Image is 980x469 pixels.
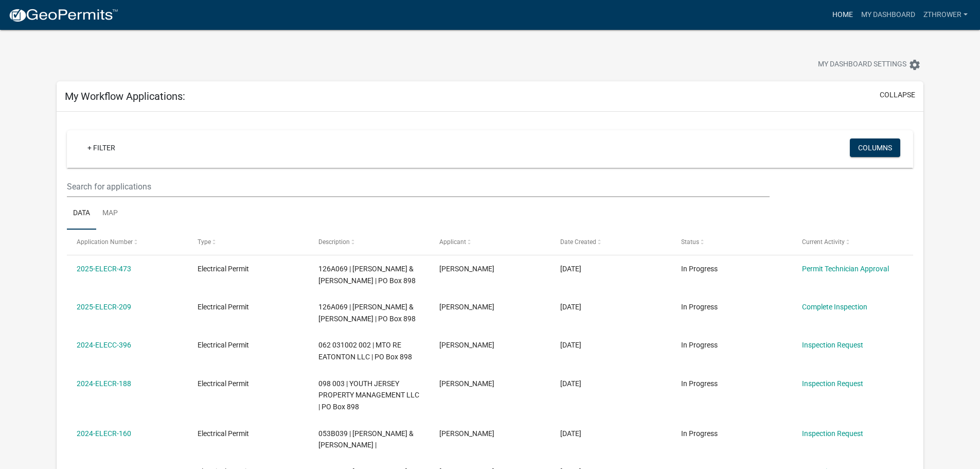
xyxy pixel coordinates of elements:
[198,429,249,438] span: Electrical Permit
[318,303,416,323] span: 126A069 | DEERING ANGELA W & MATTHEW BLACK | PO Box 898
[77,341,131,349] a: 2024-ELECC-396
[439,429,494,438] span: Zachariah Thrower
[318,265,416,285] span: 126A069 | DEERING ANGELA W & MATTHEW BLACK | PO Box 898
[439,341,494,349] span: Zachariah Thrower
[560,341,581,349] span: 08/28/2024
[810,55,929,75] button: My Dashboard Settingssettings
[560,429,581,438] span: 03/28/2024
[318,341,412,361] span: 062 031002 002 | MTO RE EATONTON LLC | PO Box 898
[681,379,718,388] span: In Progress
[828,5,857,25] a: Home
[671,230,792,254] datatable-header-cell: Status
[681,265,718,273] span: In Progress
[792,230,913,254] datatable-header-cell: Current Activity
[79,138,123,157] a: + Filter
[67,230,188,254] datatable-header-cell: Application Number
[560,238,596,246] span: Date Created
[560,265,581,273] span: 08/19/2025
[681,303,718,311] span: In Progress
[96,197,124,230] a: Map
[802,429,863,438] a: Inspection Request
[77,265,131,273] a: 2025-ELECR-473
[65,90,185,102] h5: My Workflow Applications:
[67,176,769,197] input: Search for applications
[430,230,550,254] datatable-header-cell: Applicant
[802,303,867,311] a: Complete Inspection
[857,5,919,25] a: My Dashboard
[198,238,211,246] span: Type
[309,230,430,254] datatable-header-cell: Description
[198,303,249,311] span: Electrical Permit
[560,303,581,311] span: 04/23/2025
[880,90,915,100] button: collapse
[681,238,699,246] span: Status
[802,238,845,246] span: Current Activity
[560,379,581,388] span: 04/17/2024
[318,379,419,411] span: 098 003 | YOUTH JERSEY PROPERTY MANAGEMENT LLC | PO Box 898
[802,341,863,349] a: Inspection Request
[439,379,494,388] span: Zachariah Thrower
[681,341,718,349] span: In Progress
[198,265,249,273] span: Electrical Permit
[318,429,414,449] span: 053B039 | RAVITA THOMAS G & SHARON B |
[681,429,718,438] span: In Progress
[198,379,249,388] span: Electrical Permit
[818,59,906,71] span: My Dashboard Settings
[802,379,863,388] a: Inspection Request
[439,265,494,273] span: Zachariah Thrower
[77,429,131,438] a: 2024-ELECR-160
[550,230,671,254] datatable-header-cell: Date Created
[439,238,466,246] span: Applicant
[77,379,131,388] a: 2024-ELECR-188
[198,341,249,349] span: Electrical Permit
[77,303,131,311] a: 2025-ELECR-209
[802,265,889,273] a: Permit Technician Approval
[188,230,309,254] datatable-header-cell: Type
[908,59,921,71] i: settings
[318,238,350,246] span: Description
[919,5,972,25] a: Zthrower
[439,303,494,311] span: Zachariah Thrower
[77,238,133,246] span: Application Number
[67,197,96,230] a: Data
[850,138,900,157] button: Columns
